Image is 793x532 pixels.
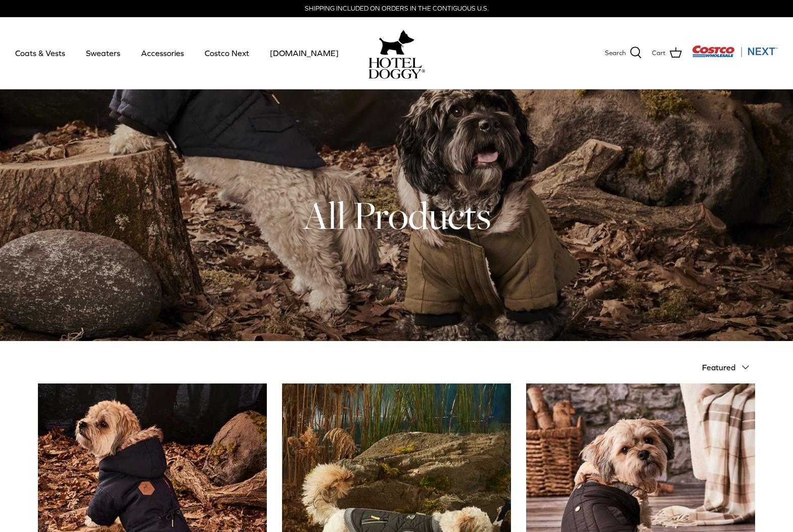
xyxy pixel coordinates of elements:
a: Accessories [132,36,193,70]
a: Search [605,46,642,60]
a: Coats & Vests [6,36,74,70]
a: [DOMAIN_NAME] [261,36,348,70]
a: Sweaters [77,36,129,70]
img: hoteldoggy.com [379,27,414,58]
span: Search [605,48,626,59]
h1: All Products [38,190,756,240]
img: Costco Next [692,45,778,58]
a: Costco Next [196,36,258,70]
button: Featured [702,356,756,378]
a: hoteldoggy.com hoteldoggycom [368,27,425,79]
img: hoteldoggycom [368,58,425,79]
a: Visit Costco Next [692,52,778,59]
a: Cart [652,46,682,60]
span: Cart [652,48,666,59]
span: Featured [702,363,735,372]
